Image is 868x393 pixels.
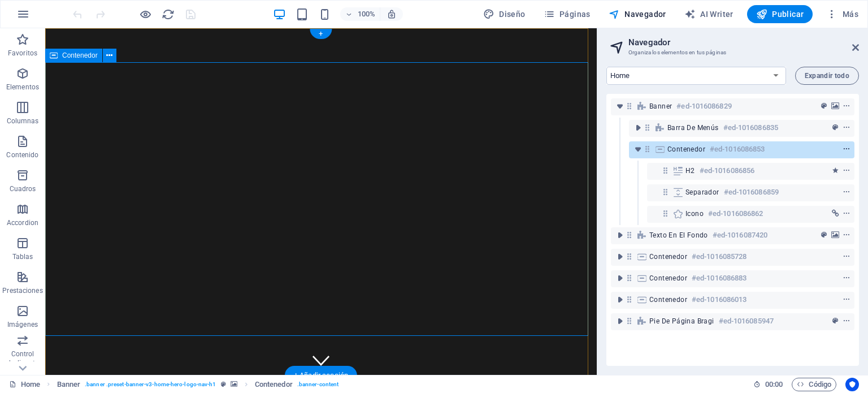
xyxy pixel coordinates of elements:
button: Navegador [604,5,671,23]
a: Haz clic para cancelar la selección y doble clic para abrir páginas [9,378,40,391]
button: toggle-expand [613,293,627,306]
span: Diseño [483,8,526,20]
button: Expandir todo [795,67,859,85]
button: preset [830,121,841,135]
button: toggle-expand [613,228,627,242]
span: Icono [685,209,704,218]
h6: Tiempo de la sesión [753,378,783,391]
button: context-menu [841,142,852,156]
p: Tablas [12,252,33,261]
h6: #ed-1016086859 [724,185,779,199]
p: Elementos [6,83,39,92]
span: Haz clic para seleccionar y doble clic para editar [57,378,81,391]
span: Separador [685,188,719,197]
button: context-menu [841,271,852,285]
button: context-menu [841,207,852,221]
h6: #ed-1016086829 [676,100,731,113]
button: toggle-expand [613,271,627,285]
h6: #ed-1016086862 [708,207,763,221]
button: Usercentrics [845,378,859,391]
button: context-menu [841,293,852,306]
button: 100% [340,7,380,21]
p: Cuadros [10,184,36,193]
p: Accordion [7,218,38,227]
h6: #ed-1016086856 [700,164,754,178]
button: context-menu [841,250,852,264]
i: Este elemento contiene un fondo [231,381,237,387]
p: Favoritos [8,49,37,58]
button: Haz clic para salir del modo de previsualización y seguir editando [138,7,152,21]
span: . banner-content [297,378,338,391]
span: Más [826,8,858,20]
div: Diseño (Ctrl+Alt+Y) [479,5,530,23]
span: Contenedor [649,252,687,261]
button: toggle-expand [613,250,627,264]
button: context-menu [841,185,852,199]
h6: #ed-1016085728 [692,250,747,264]
i: Volver a cargar página [162,8,175,21]
h2: Navegador [628,37,859,47]
nav: breadcrumb [57,378,339,391]
button: Código [792,378,836,391]
span: Texto en el fondo [649,231,708,240]
i: Al redimensionar, ajustar el nivel de zoom automáticamente para ajustarse al dispositivo elegido. [387,9,397,19]
span: Páginas [544,8,591,20]
button: background [830,100,841,113]
button: background [830,228,841,242]
span: AI Writer [684,8,734,20]
button: animation [830,164,841,178]
span: Código [797,378,831,391]
span: Navegador [609,8,666,20]
h6: #ed-1016086835 [723,121,778,135]
button: toggle-expand [613,314,627,328]
h6: #ed-1016087420 [713,228,767,242]
button: toggle-expand [631,121,645,135]
button: preset [818,228,830,242]
p: Imágenes [7,320,38,329]
h6: #ed-1016086853 [710,142,765,156]
span: Banner [649,102,672,111]
span: Contenedor [62,52,98,59]
span: Haz clic para seleccionar y doble clic para editar [255,378,293,391]
button: toggle-expand [613,100,627,113]
span: Publicar [756,8,804,20]
button: toggle-expand [631,142,645,156]
div: + [310,29,332,39]
button: context-menu [841,100,852,113]
span: H2 [685,166,695,175]
button: Publicar [747,5,813,23]
h6: #ed-1016086883 [692,271,747,285]
span: Contenedor [649,274,687,283]
p: Contenido [6,150,38,159]
div: + Añadir sección [285,366,357,385]
span: Contenedor [667,145,705,154]
p: Columnas [7,116,39,126]
button: preset [818,100,830,113]
button: Más [822,5,863,23]
button: reload [161,7,175,21]
button: AI Writer [680,5,738,23]
span: Barra de menús [667,123,719,132]
h6: 100% [357,7,375,21]
h6: #ed-1016086013 [692,293,747,306]
button: Páginas [539,5,595,23]
span: 00 00 [765,378,783,391]
span: Pie de página Bragi [649,317,714,326]
button: Diseño [479,5,530,23]
span: Expandir todo [805,72,849,79]
button: context-menu [841,121,852,135]
h6: #ed-1016085947 [719,314,774,328]
span: : [773,380,775,388]
button: context-menu [841,314,852,328]
button: context-menu [841,164,852,178]
i: Este elemento es un preajuste personalizable [221,381,226,387]
span: Contenedor [649,295,687,304]
button: link [830,207,841,221]
h3: Organiza los elementos en tus páginas [628,47,836,58]
p: Prestaciones [2,286,42,295]
button: preset [830,314,841,328]
span: . banner .preset-banner-v3-home-hero-logo-nav-h1 [85,378,216,391]
button: context-menu [841,228,852,242]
